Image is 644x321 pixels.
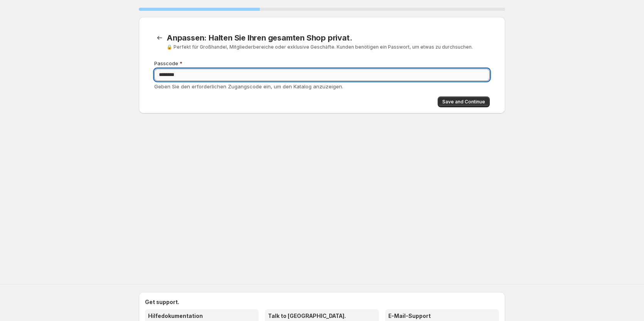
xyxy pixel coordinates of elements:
h2: Get support. [145,298,499,306]
span: Passcode [154,60,178,66]
h3: Hilfedokumentation [148,312,256,320]
span: Anpassen: Halten Sie Ihren gesamten Shop privat. [167,33,352,42]
p: 🔒 Perfekt für Großhandel, Mitgliederbereiche oder exklusive Geschäfte. Kunden benötigen ein Passw... [167,44,478,50]
span: Geben Sie den erforderlichen Zugangscode ein, um den Katalog anzuzeigen. [154,83,343,90]
h3: Talk to [GEOGRAPHIC_DATA]. [268,312,376,320]
button: Save and Continue [438,96,490,107]
h3: E-Mail-Support [388,312,496,320]
span: Save and Continue [442,99,485,105]
button: Back to templates [154,32,165,43]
